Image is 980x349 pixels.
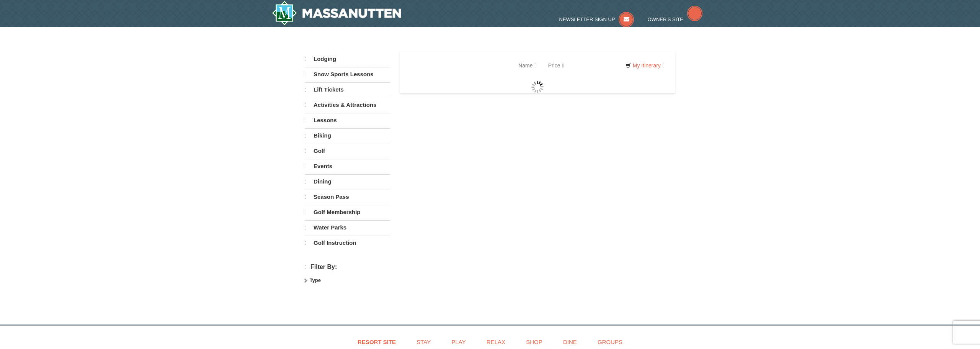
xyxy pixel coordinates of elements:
a: Lessons [305,113,390,128]
a: Golf Membership [305,205,390,220]
a: Snow Sports Lessons [305,67,390,82]
a: My Itinerary [621,60,670,71]
strong: Type [310,277,321,283]
a: Lodging [305,52,390,66]
a: Activities & Attractions [305,98,390,112]
a: Massanutten Resort [272,1,401,25]
img: Massanutten Resort Logo [272,1,401,25]
a: Biking [305,128,390,143]
a: Season Pass [305,190,390,204]
a: Golf [305,144,390,158]
a: Price [542,58,570,73]
a: Owner's Site [648,16,703,22]
img: wait gif [531,81,544,93]
a: Dining [305,174,390,189]
span: Newsletter Sign Up [559,16,615,22]
a: Newsletter Sign Up [559,16,634,22]
h4: Filter By: [305,264,390,271]
span: Owner's Site [648,16,684,22]
a: Name [513,58,542,73]
a: Golf Instruction [305,236,390,250]
a: Water Parks [305,220,390,235]
a: Lift Tickets [305,82,390,97]
a: Events [305,159,390,174]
